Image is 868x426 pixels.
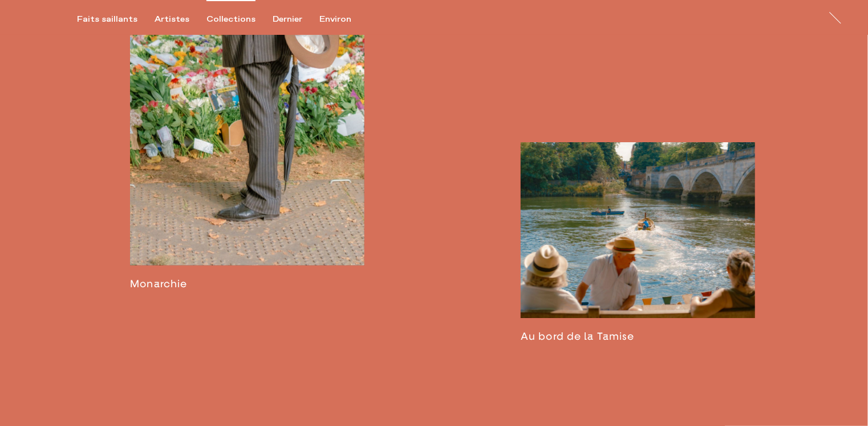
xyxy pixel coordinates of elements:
div: Collections [206,14,255,25]
div: Artistes [155,14,189,25]
div: Environ [319,14,351,25]
button: Artistes [155,14,206,25]
button: Collections [206,14,273,25]
div: Dernier [273,14,302,25]
div: Faits saillants [77,14,137,25]
button: Faits saillants [77,14,155,25]
button: Environ [319,14,368,25]
button: Dernier [273,14,319,25]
